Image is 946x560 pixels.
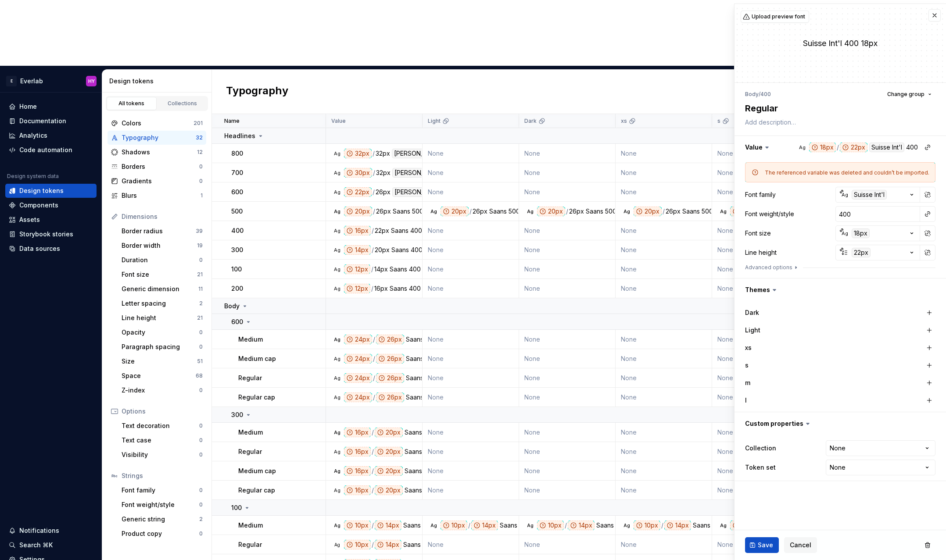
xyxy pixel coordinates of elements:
[122,386,199,395] div: Z-index
[712,349,809,368] td: None
[5,198,97,212] a: Components
[122,328,199,337] div: Opacity
[19,102,37,111] div: Home
[122,357,197,366] div: Size
[199,487,203,494] div: 0
[509,207,520,216] div: 500
[735,38,946,49] div: Suisse Int'l 400 18px
[406,354,423,364] div: Saans
[423,240,519,260] td: None
[852,248,871,257] div: 22px
[122,486,199,495] div: Font family
[161,100,204,107] div: Collections
[852,228,870,238] div: 18px
[423,279,519,298] td: None
[835,225,920,241] button: Ag18px
[423,144,519,163] td: None
[712,388,809,407] td: None
[198,285,203,292] div: 11
[430,522,437,529] div: Ag
[333,150,340,157] div: Ag
[623,522,630,529] div: Ag
[122,270,197,279] div: Font size
[441,207,469,216] div: 20px
[122,241,197,250] div: Border width
[6,76,17,86] div: E
[372,245,374,255] div: /
[616,182,712,202] td: None
[344,226,371,235] div: 16px
[333,336,340,343] div: Ag
[197,242,203,249] div: 19
[373,335,375,344] div: /
[758,541,773,549] span: Save
[199,329,203,336] div: 0
[586,207,603,216] div: Saans
[616,260,712,279] td: None
[616,330,712,349] td: None
[196,134,203,141] div: 32
[238,374,262,382] p: Regular
[122,529,199,538] div: Product copy
[5,184,97,198] a: Design tokens
[122,421,199,430] div: Text decoration
[122,212,203,221] div: Dimensions
[835,245,920,260] button: 22px
[197,149,203,156] div: 12
[118,253,206,267] a: Duration0
[19,541,53,549] div: Search ⌘K
[344,335,372,344] div: 24px
[616,163,712,182] td: None
[199,437,203,444] div: 0
[5,143,97,157] a: Code automation
[566,207,568,216] div: /
[720,208,727,215] div: Ag
[118,433,206,447] a: Text case0
[743,100,934,116] textarea: Regular
[20,77,43,86] div: Everlab
[344,373,372,383] div: 24px
[333,189,340,196] div: Ag
[231,265,242,274] p: 100
[333,487,340,494] div: Ag
[745,210,794,218] div: Font weight/style
[376,354,404,364] div: 26px
[376,207,391,216] div: 26px
[118,498,206,512] a: Font weight/style0
[745,91,759,97] li: Body
[616,279,712,298] td: None
[122,314,197,322] div: Line height
[118,369,206,383] a: Space68
[373,149,375,158] div: /
[745,361,749,370] label: s
[107,174,206,188] a: Gradients0
[411,245,423,255] div: 400
[373,354,375,364] div: /
[423,388,519,407] td: None
[199,530,203,537] div: 0
[616,221,712,240] td: None
[5,213,97,227] a: Assets
[224,118,240,125] p: Name
[376,335,404,344] div: 26px
[333,394,340,401] div: Ag
[712,144,809,163] td: None
[118,311,206,325] a: Line height21
[118,419,206,433] a: Text decoration0
[88,78,95,85] div: HY
[745,190,776,199] div: Font family
[19,186,64,195] div: Design tokens
[231,188,243,196] p: 600
[122,191,201,200] div: Blurs
[741,11,809,23] button: Upload preview font
[122,162,199,171] div: Borders
[118,268,206,282] a: Font size21
[759,91,760,97] li: /
[745,264,799,271] button: Advanced options
[374,284,388,293] div: 16px
[5,524,97,538] button: Notifications
[605,207,616,216] div: 500
[412,207,423,216] div: 500
[118,354,206,368] a: Size51
[5,114,97,128] a: Documentation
